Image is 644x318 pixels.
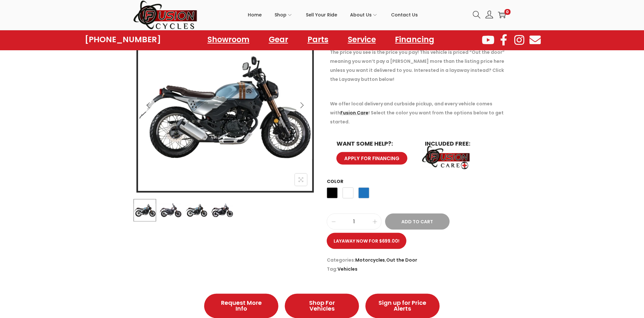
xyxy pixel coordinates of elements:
p: The price you see is the price you pay! This vehicle is priced “Out the door” meaning you won’t p... [330,48,508,84]
span: Tag: [327,265,511,274]
input: Product quantity [327,217,381,226]
label: Color [327,178,343,185]
button: Add to Cart [385,214,450,230]
a: APPLY FOR FINANCING [337,152,408,165]
span: APPLY FOR FINANCING [344,156,400,161]
span: Sign up for Price Alerts [378,300,427,312]
a: Showroom [201,32,256,47]
nav: Primary navigation [198,0,468,29]
span: Contact Us [391,7,418,23]
a: Gear [262,32,295,47]
span: Request More Info [217,300,266,312]
a: Contact Us [391,0,418,29]
span: Categories: , [327,255,511,265]
img: Product image [211,199,234,222]
a: Motorcycles [355,257,385,263]
button: Next [295,98,309,112]
a: Parts [301,32,335,47]
a: Shop [275,0,293,29]
span: Sell Your Ride [306,7,337,23]
span: About Us [350,7,372,23]
a: 0 [498,11,506,19]
p: We offer local delivery and curbside pickup, and every vehicle comes with ! Select the color you ... [330,99,508,126]
span: Shop [275,7,287,23]
img: Product image [134,199,156,222]
a: Fusion Care [340,110,368,116]
a: Financing [389,32,441,47]
h6: INCLUDED FREE: [425,141,501,147]
a: Sell Your Ride [306,0,337,29]
h6: WANT SOME HELP?: [337,141,412,147]
a: Vehicles [337,266,357,272]
button: Previous [141,98,156,112]
span: Home [248,7,262,23]
span: Shop For Vehicles [298,300,346,312]
img: LIFAN KPM 200 [138,20,312,194]
img: Product image [159,199,182,222]
a: Out the Door [387,257,418,263]
nav: Menu [201,32,441,47]
a: About Us [350,0,378,29]
a: Service [341,32,382,47]
img: Product image [185,199,208,222]
a: Home [248,0,262,29]
a: Layaway now for $699.00! [327,233,407,249]
a: [PHONE_NUMBER] [85,35,161,44]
